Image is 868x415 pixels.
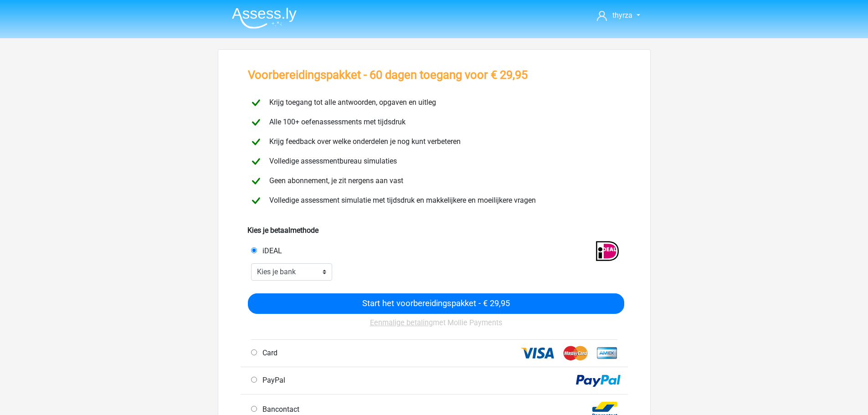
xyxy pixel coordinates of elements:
b: Kies je betaalmethode [247,226,318,235]
span: Alle 100+ oefenassessments met tijdsdruk [266,118,406,126]
u: Eenmalige betaling [370,318,433,327]
img: checkmark [248,173,264,189]
span: thyrza [612,11,632,20]
span: Bancontact [259,405,299,414]
div: met Mollie Payments [248,314,624,339]
span: Volledige assessmentbureau simulaties [266,157,397,165]
span: Krijg toegang tot alle antwoorden, opgaven en uitleg [266,98,436,107]
span: Krijg feedback over welke onderdelen je nog kunt verbeteren [266,137,461,146]
img: checkmark [248,154,264,169]
h3: Voorbereidingspakket - 60 dagen toegang voor € 29,95 [248,68,528,82]
img: Assessly [232,7,297,29]
img: checkmark [248,95,264,111]
img: checkmark [248,193,264,209]
a: thyrza [593,10,643,21]
img: checkmark [248,114,264,130]
span: PayPal [259,376,285,384]
span: Geen abonnement, je zit nergens aan vast [266,176,403,185]
span: iDEAL [259,246,282,255]
span: Card [259,348,277,357]
span: Volledige assessment simulatie met tijdsdruk en makkelijkere en moeilijkere vragen [266,196,536,205]
input: Start het voorbereidingspakket - € 29,95 [248,293,624,314]
img: checkmark [248,134,264,150]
